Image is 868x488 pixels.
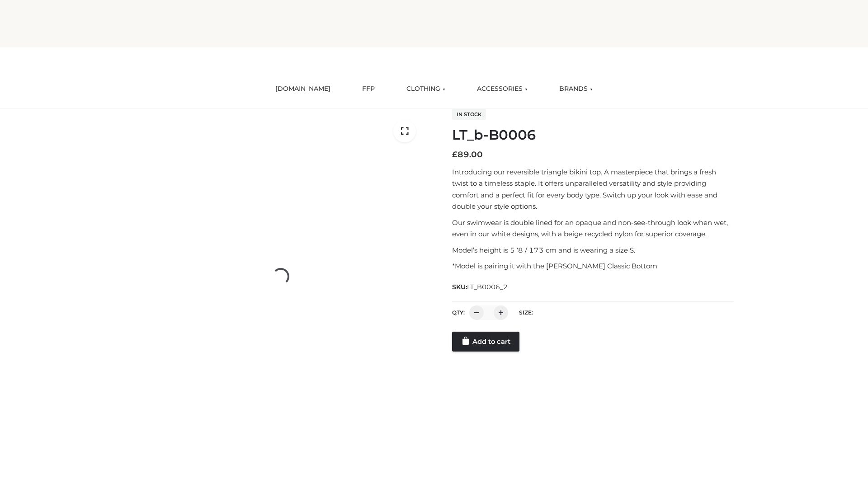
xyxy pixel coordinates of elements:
span: SKU: [452,282,509,292]
a: BRANDS [552,79,599,99]
a: FFP [355,79,382,99]
p: Model’s height is 5 ‘8 / 173 cm and is wearing a size S. [452,244,734,256]
bdi: 89.00 [452,150,483,160]
p: Introducing our reversible triangle bikini top. A masterpiece that brings a fresh twist to a time... [452,166,734,212]
h1: LT_b-B0006 [452,127,734,143]
span: LT_B0006_2 [467,283,508,291]
a: [DOMAIN_NAME] [269,79,337,99]
a: CLOTHING [400,79,452,99]
label: Size: [519,309,533,316]
label: QTY: [452,309,465,316]
span: In stock [452,109,486,120]
p: Our swimwear is double lined for an opaque and non-see-through look when wet, even in our white d... [452,217,734,240]
a: ACCESSORIES [470,79,534,99]
span: £ [452,150,458,160]
a: Add to cart [452,332,519,352]
p: *Model is pairing it with the [PERSON_NAME] Classic Bottom [452,260,734,272]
